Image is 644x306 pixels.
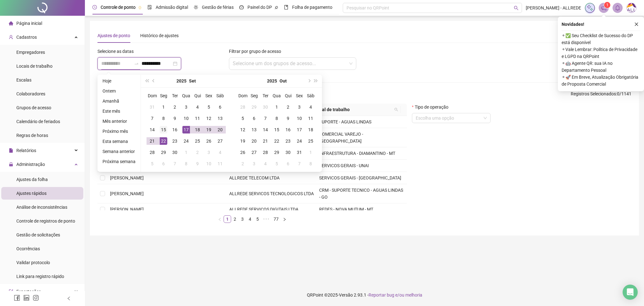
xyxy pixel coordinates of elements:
[273,115,280,122] div: 8
[239,149,247,156] div: 26
[100,158,138,165] li: Próxima semana
[192,135,203,147] td: 2025-09-25
[110,191,144,196] span: [PERSON_NAME]
[282,124,294,135] td: 2025-10-16
[100,117,138,125] li: Mês anterior
[281,215,288,223] button: right
[296,149,303,156] div: 31
[339,292,353,297] span: Versão
[180,147,192,158] td: 2025-10-01
[16,205,67,210] span: Análise de inconsistências
[203,113,214,124] td: 2025-09-12
[180,113,192,124] td: 2025-09-10
[254,215,261,223] li: 5
[319,207,373,212] span: REDES - NOVA MUTUM - MT
[615,5,620,11] span: bell
[247,216,253,223] a: 4
[284,103,292,111] div: 2
[284,126,292,133] div: 16
[273,160,280,167] div: 5
[182,103,190,111] div: 3
[16,77,31,82] span: Escalas
[237,113,248,124] td: 2025-10-05
[262,126,269,133] div: 14
[239,137,247,145] div: 19
[562,46,640,60] span: ⚬ Vale Lembrar: Política de Privacidade e LGPD na QRPoint
[160,126,167,133] div: 15
[16,246,40,251] span: Ocorrências
[205,103,213,111] div: 5
[319,163,369,168] span: SERVICOS GERAIS - UNAI
[169,135,180,147] td: 2025-09-23
[248,158,260,169] td: 2025-11-03
[260,158,271,169] td: 2025-11-04
[203,90,214,101] th: Sex
[148,103,156,111] div: 31
[262,149,269,156] div: 28
[237,135,248,147] td: 2025-10-19
[140,32,179,39] div: Histórico de ajustes
[192,90,203,101] th: Qui
[16,148,36,153] span: Relatórios
[147,101,158,113] td: 2025-08-31
[229,191,314,196] span: ALLREDE SERVICOS TECNOLOGICOS LTDA
[307,103,314,111] div: 4
[231,215,239,223] li: 2
[16,218,75,224] span: Controle de registros de ponto
[216,160,224,167] div: 11
[202,5,234,10] span: Gestão de férias
[180,90,192,101] th: Qua
[282,90,294,101] th: Qui
[147,113,158,124] td: 2025-09-07
[171,149,179,156] div: 30
[313,75,319,87] button: super-next-year
[260,113,271,124] td: 2025-10-07
[169,101,180,113] td: 2025-09-02
[319,188,403,200] span: CRM - SUPORTE TECNICO - AGUAS LINDAS - GO
[562,21,584,28] span: Novidades !
[283,218,286,221] span: right
[247,5,272,10] span: Painel do DP
[9,148,13,153] span: file
[250,160,258,167] div: 3
[194,149,201,156] div: 2
[16,177,48,182] span: Ajustes da folha
[261,215,271,223] span: •••
[248,135,260,147] td: 2025-10-20
[282,147,294,158] td: 2025-10-30
[14,295,20,301] span: facebook
[562,60,640,74] span: ⚬ 🤖 Agente QR: sua IA no Departamento Pessoal
[148,115,156,122] div: 7
[214,90,226,101] th: Sáb
[169,158,180,169] td: 2025-10-07
[182,137,190,145] div: 24
[182,160,190,167] div: 8
[214,124,226,135] td: 2025-09-20
[160,160,167,167] div: 6
[9,289,13,294] span: export
[158,147,169,158] td: 2025-09-29
[262,103,269,111] div: 30
[205,126,213,133] div: 19
[147,124,158,135] td: 2025-09-14
[171,160,179,167] div: 7
[169,90,180,101] th: Ter
[237,124,248,135] td: 2025-10-12
[100,97,138,105] li: Amanhã
[218,218,222,221] span: left
[294,101,305,113] td: 2025-10-03
[205,137,213,145] div: 26
[214,158,226,169] td: 2025-10-11
[180,135,192,147] td: 2025-09-24
[260,124,271,135] td: 2025-10-14
[319,132,363,144] span: COMERCIAL VAREJO - [GEOGRAPHIC_DATA]
[100,77,138,85] li: Hoje
[606,3,608,7] span: 1
[271,158,282,169] td: 2025-11-05
[203,135,214,147] td: 2025-09-26
[171,137,179,145] div: 23
[203,147,214,158] td: 2025-10-03
[192,124,203,135] td: 2025-09-18
[239,215,246,223] li: 3
[16,260,50,265] span: Validar protocolo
